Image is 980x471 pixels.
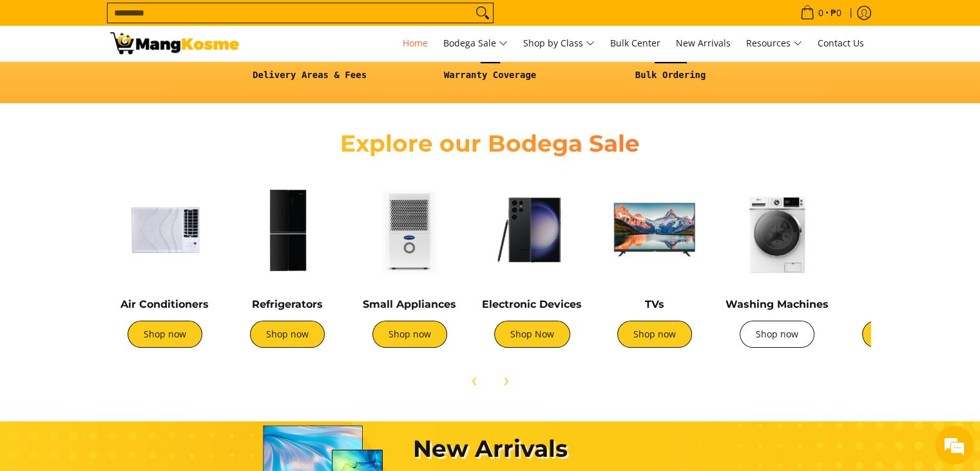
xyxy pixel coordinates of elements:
[252,26,870,61] nav: Main Menu
[437,26,514,61] a: Bodega Sale
[120,298,209,310] a: Air Conditioners
[303,129,677,158] h2: Explore our Bodega Sale
[396,26,434,61] a: Home
[477,175,587,285] img: Electronic Devices
[610,37,660,49] span: Bulk Center
[600,175,709,285] img: TVs
[862,321,937,348] a: Shop now
[252,298,323,310] a: Refrigerators
[816,8,825,17] span: 0
[523,35,595,52] span: Shop by Class
[669,26,737,61] a: New Arrivals
[403,37,428,49] span: Home
[818,37,864,49] span: Contact Us
[722,175,832,285] img: Washing Machines
[517,26,601,61] a: Shop by Class
[829,8,843,17] span: ₱0
[725,298,829,310] a: Washing Machines
[233,175,342,285] img: Refrigerators
[250,321,325,348] a: Shop now
[461,367,489,396] button: Previous
[676,37,731,49] span: New Arrivals
[355,175,465,285] img: Small Appliances
[740,26,809,61] a: Resources
[372,321,447,348] a: Shop now
[845,175,954,285] img: Cookers
[604,26,667,61] a: Bulk Center
[443,35,508,52] span: Bodega Sale
[617,321,692,348] a: Shop now
[811,26,870,61] a: Contact Us
[363,298,456,310] a: Small Appliances
[796,6,845,20] span: •
[492,367,520,396] button: Next
[482,298,582,310] a: Electronic Devices
[128,321,202,348] a: Shop now
[740,321,814,348] a: Shop now
[110,32,239,54] img: Mang Kosme: Your Home Appliances Warehouse Sale Partner!
[645,298,664,310] a: TVs
[494,321,570,348] a: Shop Now
[746,35,802,52] span: Resources
[110,175,220,285] img: Air Conditioners
[472,3,493,23] button: Search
